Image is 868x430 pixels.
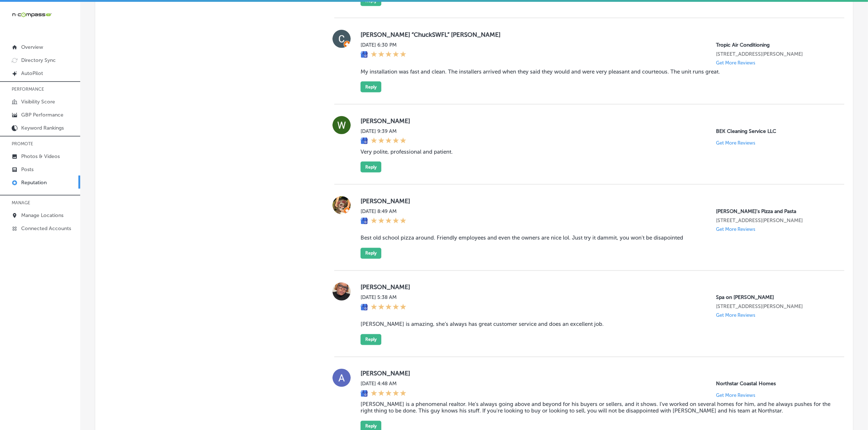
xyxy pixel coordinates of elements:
[21,44,43,50] p: Overview
[361,284,833,291] label: [PERSON_NAME]
[371,304,406,312] div: 5 Stars
[361,31,833,38] label: [PERSON_NAME] “ChuckSWFL” [PERSON_NAME]
[361,370,833,377] label: [PERSON_NAME]
[21,70,43,76] p: AutoPilot
[361,82,381,92] button: Reply
[371,137,406,145] div: 5 Stars
[716,140,755,146] p: Get More Reviews
[21,166,34,173] p: Posts
[21,225,71,232] p: Connected Accounts
[361,401,833,414] blockquote: [PERSON_NAME] is a phenomenal realtor. He's always going above and beyond for his buyers or selle...
[21,180,47,186] p: Reputation
[361,68,833,75] blockquote: My installation was fast and clean. The installers arrived when they said they would and were ver...
[21,212,63,218] p: Manage Locations
[361,381,406,387] label: [DATE] 4:48 AM
[716,381,833,387] p: Northstar Coastal Homes
[21,99,55,105] p: Visibility Score
[716,208,833,214] p: Ronnally's Pizza and Pasta
[361,128,406,134] label: [DATE] 9:39 AM
[361,162,381,173] button: Reply
[12,11,52,18] img: 660ab0bf-5cc7-4cb8-ba1c-48b5ae0f18e60NCTV_CLogo_TV_Black_-500x88.png
[716,60,755,66] p: Get More Reviews
[716,393,755,398] p: Get More Reviews
[716,304,833,310] p: 2301 Devine Street
[716,217,833,224] p: 1560 Woodlane Dr
[361,248,381,259] button: Reply
[361,235,833,241] blockquote: Best old school pizza around. Friendly employees and even the owners are nice lol. Just try it da...
[371,217,406,225] div: 5 Stars
[371,390,406,398] div: 5 Stars
[716,226,755,232] p: Get More Reviews
[716,313,755,318] p: Get More Reviews
[361,197,833,205] label: [PERSON_NAME]
[716,42,833,48] p: Tropic Air Conditioning
[361,149,833,155] blockquote: Very polite, professional and patient.
[716,51,833,57] p: 1342 whitfield ave
[371,51,406,59] div: 5 Stars
[361,334,381,345] button: Reply
[361,321,833,328] blockquote: [PERSON_NAME] is amazing, she’s always has great customer service and does an excellent job.
[21,57,56,63] p: Directory Sync
[21,112,63,118] p: GBP Performance
[361,117,833,125] label: [PERSON_NAME]
[361,42,406,48] label: [DATE] 6:30 PM
[21,153,60,159] p: Photos & Videos
[21,125,64,131] p: Keyword Rankings
[716,128,833,134] p: BEK Cleaning Service LLC
[716,295,833,301] p: Spa on Devine
[361,208,406,214] label: [DATE] 8:49 AM
[361,295,406,301] label: [DATE] 5:38 AM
